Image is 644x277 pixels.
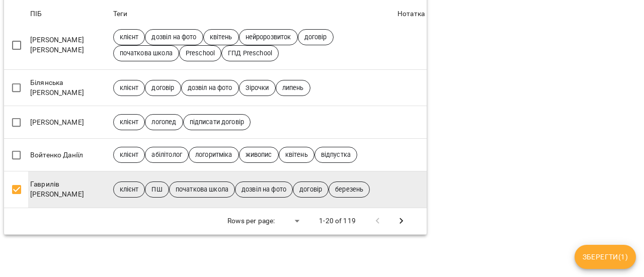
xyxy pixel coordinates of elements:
[114,150,145,159] span: клієнт
[184,118,251,127] span: підписати договір
[145,150,188,159] span: абілітолог
[583,251,628,263] span: Зберегти ( 1 )
[575,245,636,269] button: Зберегти(1)
[114,33,145,42] span: клієнт
[114,49,179,58] span: початкова школа
[145,83,180,93] span: договір
[222,49,278,58] span: ГПД Preschool
[397,8,425,20] div: Нотатка
[30,8,42,20] div: Sort
[315,150,357,159] span: відпустка
[145,185,168,194] span: ПШ
[28,70,111,106] td: Білянська [PERSON_NAME]
[227,216,275,226] p: Rows per page:
[30,8,42,20] div: ПІБ
[28,21,111,70] td: [PERSON_NAME] [PERSON_NAME]
[204,33,238,42] span: квітень
[239,150,278,159] span: живопис
[28,139,111,171] td: Войтенко Даніїл
[397,8,425,20] div: Sort
[298,33,333,42] span: договір
[293,185,328,194] span: договір
[113,8,393,20] span: Теги
[114,118,145,127] span: клієнт
[145,33,202,42] span: дозвіл на фото
[279,150,314,159] span: квітень
[239,83,275,93] span: Зірочки
[235,185,292,194] span: дозвіл на фото
[189,150,238,159] span: логоритміка
[180,49,221,58] span: Preschool
[170,185,234,194] span: початкова школа
[276,83,310,93] span: липень
[145,118,182,127] span: логопед
[239,33,297,42] span: нейророзвиток
[114,83,145,93] span: клієнт
[28,171,111,208] td: Гаврилів [PERSON_NAME]
[114,185,145,194] span: клієнт
[319,216,356,226] p: 1-20 of 119
[182,83,238,93] span: дозвіл на фото
[329,185,369,194] span: березень
[389,209,414,233] button: Next Page
[279,214,303,228] div: ​
[28,106,111,139] td: [PERSON_NAME]
[30,8,109,20] span: ПІБ
[113,8,128,20] div: Теги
